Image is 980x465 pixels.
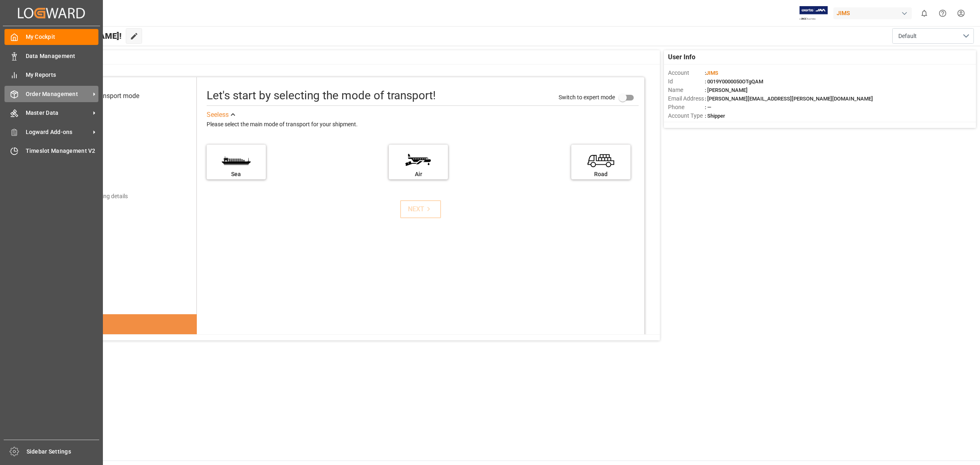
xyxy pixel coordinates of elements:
span: User Info [668,52,695,62]
div: Let's start by selecting the mode of transport! [207,87,436,104]
span: : — [705,104,711,110]
span: Email Address [668,94,705,103]
button: open menu [892,28,974,44]
div: Please select the main mode of transport for your shipment. [207,120,639,130]
span: : [705,70,718,76]
a: My Cockpit [4,29,98,45]
span: Timeslot Management V2 [26,147,99,155]
div: Air [393,170,444,179]
div: Add shipping details [77,192,128,201]
span: Order Management [26,90,90,98]
span: Sidebar Settings [27,447,100,456]
span: Id [668,77,705,86]
div: Select transport mode [76,91,139,101]
span: : [PERSON_NAME] [705,87,748,93]
span: Account [668,69,705,77]
span: Account Type [668,112,705,120]
div: NEXT [408,204,433,214]
a: Data Management [4,48,98,64]
div: See less [207,110,229,120]
span: : Shipper [705,113,725,119]
span: JIMS [706,70,718,76]
span: My Cockpit [26,33,99,41]
span: Name [668,86,705,94]
span: Data Management [26,52,99,60]
button: NEXT [400,200,441,218]
span: Master Data [26,109,90,117]
div: Sea [211,170,262,179]
div: Road [575,170,626,179]
span: : [PERSON_NAME][EMAIL_ADDRESS][PERSON_NAME][DOMAIN_NAME] [705,96,873,102]
span: Phone [668,103,705,112]
span: : 0019Y0000050OTgQAM [705,78,763,85]
span: Logward Add-ons [26,128,90,136]
span: My Reports [26,71,99,79]
span: Switch to expert mode [559,94,615,101]
img: Exertis%20JAM%20-%20Email%20Logo.jpg_1722504956.jpg [800,6,828,20]
span: Default [898,32,917,40]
